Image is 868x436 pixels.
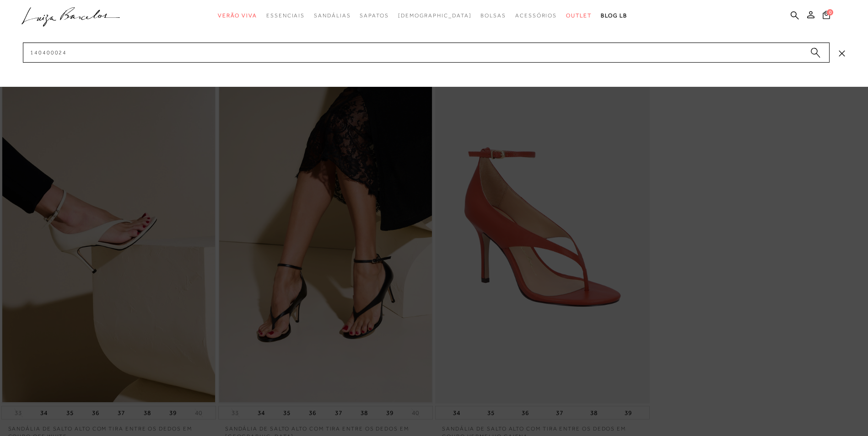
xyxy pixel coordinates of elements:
[566,12,592,19] span: Outlet
[23,43,830,63] input: Buscar.
[398,7,472,24] a: noSubCategoriesText
[566,7,592,24] a: categoryNavScreenReaderText
[480,7,506,24] a: categoryNavScreenReaderText
[480,12,506,19] span: Bolsas
[266,12,305,19] span: Essenciais
[601,7,627,24] a: BLOG LB
[360,7,388,24] a: categoryNavScreenReaderText
[314,12,350,19] span: Sandálias
[601,12,627,19] span: BLOG LB
[515,7,557,24] a: categoryNavScreenReaderText
[218,12,257,19] span: Verão Viva
[360,12,388,19] span: Sapatos
[314,7,350,24] a: categoryNavScreenReaderText
[218,7,257,24] a: categoryNavScreenReaderText
[827,9,833,16] span: 0
[515,12,557,19] span: Acessórios
[398,12,472,19] span: [DEMOGRAPHIC_DATA]
[266,7,305,24] a: categoryNavScreenReaderText
[820,10,833,22] button: 0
